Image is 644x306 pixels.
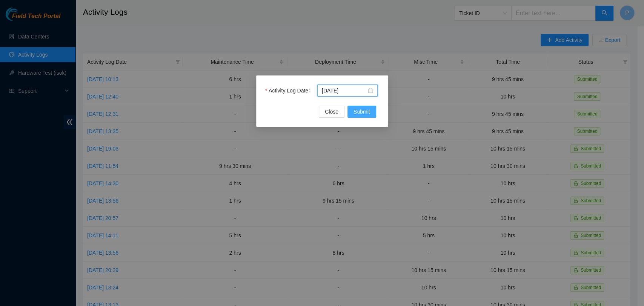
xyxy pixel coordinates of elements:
[347,106,376,118] button: Submit
[322,86,366,95] input: Activity Log Date
[354,108,370,116] span: Submit
[265,85,314,97] label: Activity Log Date
[319,106,344,118] button: Close
[325,108,338,116] span: Close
